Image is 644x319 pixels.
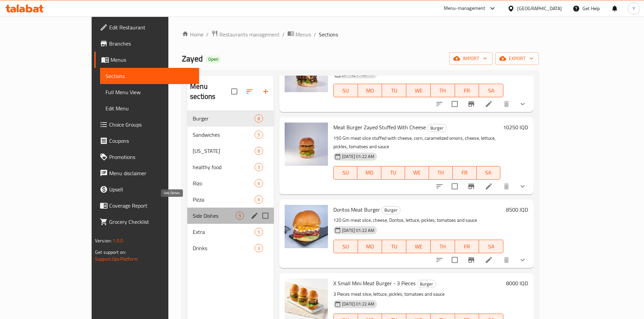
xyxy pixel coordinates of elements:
[382,84,406,97] button: TU
[444,4,485,12] div: Menu-management
[409,242,428,251] span: WE
[517,5,562,12] div: [GEOGRAPHIC_DATA]
[384,168,402,178] span: TU
[255,195,263,204] div: items
[455,240,479,253] button: FR
[236,212,244,220] div: items
[211,30,280,39] a: Restaurants management
[408,168,426,178] span: WE
[633,5,635,12] span: Y
[417,280,436,288] span: Burger
[287,30,311,39] a: Menus
[255,179,263,187] div: items
[339,227,377,234] span: [DATE] 01:22 AM
[95,255,138,263] a: Support.OpsPlatform
[485,182,493,190] a: Edit menu item
[458,242,477,251] span: FR
[182,30,539,39] nav: breadcrumb
[314,30,316,38] li: /
[406,84,431,97] button: WE
[109,121,194,129] span: Choice Groups
[382,206,400,214] span: Burger
[187,110,274,127] div: Burger8
[193,244,255,252] span: Drinks
[358,84,382,97] button: MO
[485,256,493,264] a: Edit menu item
[100,84,199,100] a: Full Menu View
[187,127,274,143] div: Sandwiches5
[455,168,474,178] span: FR
[506,205,528,214] h6: 8500 IQD
[503,123,528,132] h6: 10250 IQD
[339,301,377,307] span: [DATE] 01:22 AM
[429,166,453,180] button: TH
[109,169,194,177] span: Menu disclaimer
[455,84,479,97] button: FR
[282,30,285,38] li: /
[94,197,199,214] a: Coverage Report
[95,248,126,257] span: Get support on:
[193,212,236,220] span: Side Dishes
[409,86,428,96] span: WE
[105,88,194,96] span: Full Menu View
[193,131,255,139] span: Sandwiches
[360,168,378,178] span: MO
[358,240,382,253] button: MO
[109,202,194,210] span: Coverage Report
[498,178,515,194] button: delete
[427,124,447,132] div: Burger
[333,278,415,288] span: X Small Mini Meat Burger - 3 Pieces
[458,86,477,96] span: FR
[219,30,280,38] span: Restaurants management
[187,159,274,175] div: healthy food3
[463,96,479,112] button: Branch-specific-item
[519,256,527,264] svg: Show Choices
[381,206,401,214] div: Burger
[515,252,531,268] button: show more
[519,100,527,108] svg: Show Choices
[333,166,357,180] button: SU
[105,104,194,112] span: Edit Menu
[94,52,199,68] a: Menus
[448,179,462,193] span: Select to update
[255,244,263,252] div: items
[193,163,255,171] span: healthy food
[479,168,498,178] span: SA
[285,205,328,248] img: Doritos Meat Burger
[498,96,515,112] button: delete
[193,147,255,155] span: [US_STATE]
[94,165,199,181] a: Menu disclaimer
[193,147,255,155] div: Kentucky
[453,166,476,180] button: FR
[187,191,274,208] div: Pizza6
[431,240,455,253] button: TH
[485,100,493,108] a: Edit menu item
[381,166,405,180] button: TU
[94,214,199,230] a: Grocery Checklist
[236,213,244,219] span: 5
[479,240,503,253] button: SA
[100,68,199,84] a: Sections
[206,55,221,63] div: Open
[255,132,263,138] span: 5
[431,252,448,268] button: sort-choices
[433,242,452,251] span: TH
[206,30,209,38] li: /
[111,56,194,64] span: Menus
[187,175,274,191] div: Rizo6
[193,114,255,123] div: Burger
[333,205,380,215] span: Doritos Meat Burger
[255,228,263,236] div: items
[336,168,355,178] span: SU
[482,86,501,96] span: SA
[463,178,479,194] button: Branch-specific-item
[295,30,311,38] span: Menus
[187,240,274,256] div: Drinks3
[463,252,479,268] button: Branch-specific-item
[431,178,448,194] button: sort-choices
[333,240,358,253] button: SU
[95,236,112,245] span: Version:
